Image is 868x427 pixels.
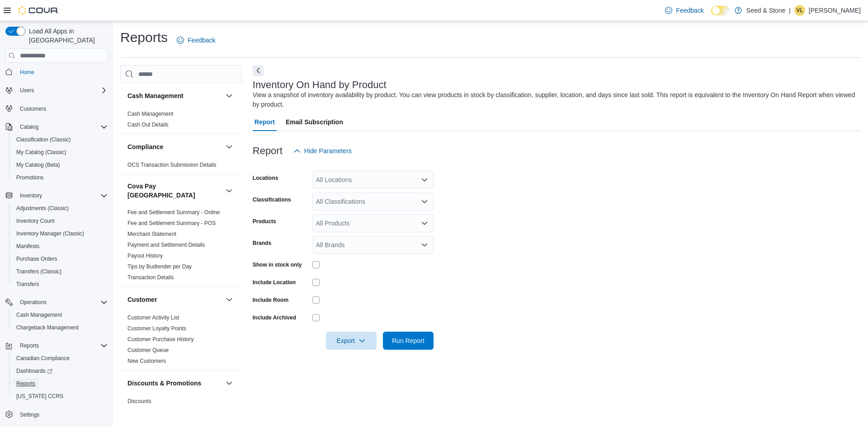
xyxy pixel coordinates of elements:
span: Payout History [127,252,163,259]
span: Transfers (Classic) [13,266,108,277]
span: [US_STATE] CCRS [16,393,63,400]
a: Transfers [13,279,42,290]
a: Customer Queue [127,347,169,353]
span: Fee and Settlement Summary - Online [127,209,220,216]
button: Run Report [383,332,434,350]
span: Purchase Orders [13,253,108,264]
h3: Compliance [127,142,163,151]
span: Customer Activity List [127,314,179,321]
button: Classification (Classic) [9,133,111,146]
a: Chargeback Management [13,322,82,333]
button: Open list of options [421,176,428,183]
button: [US_STATE] CCRS [9,390,111,403]
button: Open list of options [421,220,428,227]
p: | [789,5,791,16]
button: Manifests [9,240,111,253]
a: Settings [16,409,43,420]
span: Customers [16,103,108,114]
a: Purchase Orders [13,253,61,264]
span: Merchant Statement [127,230,176,238]
a: Cash Out Details [127,122,169,128]
span: Transaction Details [127,274,174,281]
span: Email Subscription [286,113,343,131]
label: Locations [253,174,278,182]
span: Home [16,66,108,77]
button: Promotions [9,171,111,184]
div: Cova Pay [GEOGRAPHIC_DATA] [120,207,242,286]
span: Run Report [392,336,425,345]
span: Classification (Classic) [13,134,108,145]
a: New Customers [127,358,166,364]
span: Washington CCRS [13,391,108,402]
label: Classifications [253,196,291,203]
button: Export [326,332,377,350]
a: Fee and Settlement Summary - Online [127,209,220,216]
span: Operations [20,299,47,306]
a: Discounts [127,398,151,404]
a: Fee and Settlement Summary - POS [127,220,216,226]
button: Home [2,65,111,78]
button: Hide Parameters [290,142,355,160]
button: Cova Pay [GEOGRAPHIC_DATA] [127,182,222,200]
span: Purchase Orders [16,255,57,263]
span: Settings [20,411,39,418]
span: Chargeback Management [13,322,108,333]
h3: Inventory On Hand by Product [253,80,387,90]
a: Cash Management [127,111,173,117]
h3: Report [253,145,283,156]
span: Cash Management [127,110,173,117]
span: Users [20,87,34,94]
span: Dashboards [13,366,108,376]
p: [PERSON_NAME] [809,5,861,16]
a: My Catalog (Beta) [13,160,64,170]
a: Merchant Statement [127,231,176,237]
label: Include Room [253,296,288,304]
span: Tips by Budtender per Day [127,263,192,270]
button: Transfers [9,278,111,291]
button: Canadian Compliance [9,352,111,365]
button: Customers [2,102,111,115]
span: My Catalog (Beta) [16,161,60,169]
span: Users [16,85,108,96]
button: Cova Pay [GEOGRAPHIC_DATA] [224,185,235,196]
label: Brands [253,239,271,247]
button: Customer [127,295,222,304]
div: Compliance [120,160,242,174]
span: Reports [16,380,35,387]
button: Users [2,84,111,97]
button: Purchase Orders [9,253,111,265]
button: Cash Management [9,309,111,321]
button: Open list of options [421,241,428,249]
div: Cash Management [120,108,242,134]
button: Settings [2,408,111,421]
div: View a snapshot of inventory availability by product. You can view products in stock by classific... [253,90,856,109]
button: Catalog [2,121,111,133]
button: My Catalog (Classic) [9,146,111,159]
span: Transfers [16,281,39,288]
h3: Discounts & Promotions [127,379,201,388]
button: Inventory Manager (Classic) [9,227,111,240]
a: Dashboards [9,365,111,377]
span: Reports [13,378,108,389]
div: Customer [120,312,242,370]
span: Hide Parameters [304,146,352,155]
input: Dark Mode [711,6,730,15]
span: Inventory [16,190,108,201]
button: Reports [16,340,42,351]
a: OCS Transaction Submission Details [127,162,217,168]
span: Adjustments (Classic) [13,203,108,214]
span: Inventory Manager (Classic) [16,230,84,237]
h3: Customer [127,295,157,304]
span: Cash Management [13,310,108,320]
button: Compliance [127,142,222,151]
button: Compliance [224,141,235,152]
span: Chargeback Management [16,324,79,331]
img: Cova [18,6,59,15]
span: Inventory Manager (Classic) [13,228,108,239]
a: Inventory Count [13,216,58,226]
span: Manifests [13,241,108,252]
span: Report [255,113,275,131]
p: Seed & Stone [746,5,785,16]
